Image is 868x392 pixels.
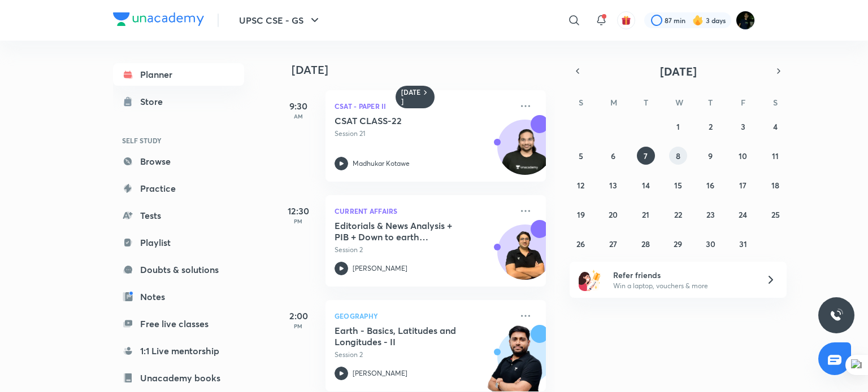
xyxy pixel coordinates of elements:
[674,239,682,249] abbr: October 29, 2025
[701,147,719,165] button: October 9, 2025
[579,97,583,108] abbr: Sunday
[708,151,713,161] abbr: October 9, 2025
[644,151,648,161] abbr: October 7, 2025
[276,218,321,224] p: PM
[113,63,244,86] a: Planner
[585,63,771,79] button: [DATE]
[113,12,204,26] img: Company Logo
[766,147,784,165] button: October 11, 2025
[706,209,715,220] abbr: October 23, 2025
[772,151,779,161] abbr: October 11, 2025
[577,209,585,220] abbr: October 19, 2025
[113,150,244,173] a: Browse
[276,204,321,218] h5: 12:30
[572,235,590,253] button: October 26, 2025
[113,340,244,362] a: 1:1 Live mentorship
[609,209,618,220] abbr: October 20, 2025
[660,64,697,79] span: [DATE]
[734,205,752,223] button: October 24, 2025
[674,209,682,220] abbr: October 22, 2025
[734,235,752,253] button: October 31, 2025
[335,309,512,323] p: Geography
[706,239,715,249] abbr: October 30, 2025
[577,180,584,191] abbr: October 12, 2025
[739,209,747,220] abbr: October 24, 2025
[692,15,704,26] img: streak
[701,117,719,135] button: October 2, 2025
[642,209,649,220] abbr: October 21, 2025
[113,204,244,227] a: Tests
[276,309,321,323] h5: 2:00
[773,97,778,108] abbr: Saturday
[709,121,713,132] abbr: October 2, 2025
[609,239,617,249] abbr: October 27, 2025
[604,147,622,165] button: October 6, 2025
[353,158,410,169] p: Madhukar Kotawe
[669,117,687,135] button: October 1, 2025
[669,205,687,223] button: October 22, 2025
[335,99,512,113] p: CSAT - Paper II
[644,97,648,108] abbr: Tuesday
[642,180,650,191] abbr: October 14, 2025
[572,176,590,194] button: October 12, 2025
[604,235,622,253] button: October 27, 2025
[572,147,590,165] button: October 5, 2025
[766,176,784,194] button: October 18, 2025
[335,245,512,255] p: Session 2
[701,176,719,194] button: October 16, 2025
[741,97,745,108] abbr: Friday
[113,90,244,113] a: Store
[140,95,170,108] div: Store
[739,180,747,191] abbr: October 17, 2025
[113,312,244,335] a: Free live classes
[675,97,683,108] abbr: Wednesday
[734,147,752,165] button: October 10, 2025
[276,113,321,120] p: AM
[113,131,244,150] h6: SELF STUDY
[637,176,655,194] button: October 14, 2025
[708,97,713,108] abbr: Thursday
[676,151,680,161] abbr: October 8, 2025
[335,115,475,126] h5: CSAT CLASS-22
[113,258,244,281] a: Doubts & solutions
[676,121,680,132] abbr: October 1, 2025
[498,126,552,180] img: Avatar
[637,147,655,165] button: October 7, 2025
[669,176,687,194] button: October 15, 2025
[734,117,752,135] button: October 3, 2025
[610,97,617,108] abbr: Monday
[613,281,752,291] p: Win a laptop, vouchers & more
[771,209,780,220] abbr: October 25, 2025
[604,205,622,223] button: October 20, 2025
[335,220,475,243] h5: Editorials & News Analysis + PIB + Down to earth (October) - L2
[353,368,407,378] p: [PERSON_NAME]
[609,180,617,191] abbr: October 13, 2025
[113,285,244,308] a: Notes
[766,205,784,223] button: October 25, 2025
[113,12,204,29] a: Company Logo
[701,235,719,253] button: October 30, 2025
[292,63,557,77] h4: [DATE]
[669,235,687,253] button: October 29, 2025
[572,205,590,223] button: October 19, 2025
[637,205,655,223] button: October 21, 2025
[579,151,583,161] abbr: October 5, 2025
[617,11,635,29] button: avatar
[576,239,585,249] abbr: October 26, 2025
[641,239,650,249] abbr: October 28, 2025
[604,176,622,194] button: October 13, 2025
[669,147,687,165] button: October 8, 2025
[766,117,784,135] button: October 4, 2025
[401,88,421,106] h6: [DATE]
[276,99,321,113] h5: 9:30
[335,204,512,218] p: Current Affairs
[498,231,552,285] img: Avatar
[739,151,747,161] abbr: October 10, 2025
[353,263,407,274] p: [PERSON_NAME]
[276,323,321,329] p: PM
[335,129,512,139] p: Session 21
[113,231,244,254] a: Playlist
[232,9,328,32] button: UPSC CSE - GS
[335,350,512,360] p: Session 2
[739,239,747,249] abbr: October 31, 2025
